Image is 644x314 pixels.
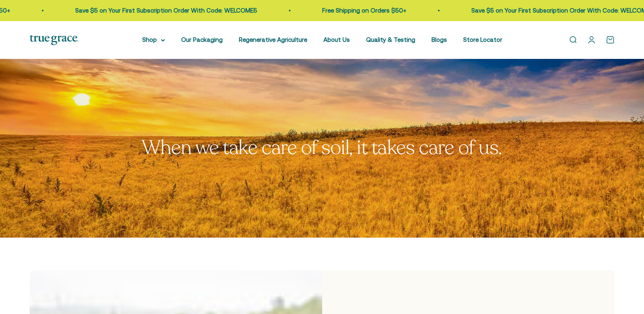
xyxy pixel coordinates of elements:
[181,36,223,43] a: Our Packaging
[366,36,415,43] a: Quality & Testing
[239,36,307,43] a: Regenerative Agriculture
[142,35,165,45] summary: Shop
[319,7,403,14] a: Free Shipping on Orders $50+
[463,36,502,43] a: Store Locator
[72,6,254,15] p: Save $5 on Your First Subscription Order With Code: WELCOME5
[323,36,350,43] a: About Us
[142,134,502,161] split-lines: When we take care of soil, it takes care of us.
[432,36,447,43] a: Blogs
